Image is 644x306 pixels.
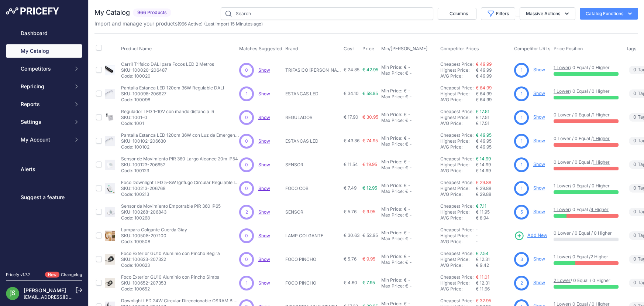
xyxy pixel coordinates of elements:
div: € 8.94 [476,215,511,221]
div: Highest Price: [440,256,476,262]
div: Min Price: [381,230,402,236]
span: 0 [633,90,636,97]
span: € 11.95 [476,209,490,215]
span: Show [258,91,270,96]
div: - [407,112,410,118]
span: Show [258,115,270,120]
a: Cheapest Price: [440,85,473,91]
div: € [404,64,407,70]
a: Show [258,138,270,144]
p: Code: 100268 [121,215,221,221]
p: SKU: 100508-207100 [121,233,187,239]
p: / 0 Equal / 0 Higher [554,88,619,94]
div: Max Price: [381,70,404,76]
p: Carril Trifsico DALI para Focos LED 2 Metros [121,61,214,67]
div: Max Price: [381,259,404,265]
span: 0 [633,232,636,239]
span: Product Name [121,46,152,51]
span: 0 [245,114,248,121]
a: Suggest a feature [6,191,82,204]
div: - [407,64,410,70]
span: 0 [633,67,636,74]
div: € [404,230,407,236]
a: Show [258,186,270,191]
div: - [407,206,410,212]
a: € 17.51 [476,109,489,114]
span: € 30.63 [344,232,359,238]
span: 0 [633,114,636,121]
a: My Catalog [6,44,82,58]
div: Max Price: [381,118,404,123]
span: € 74.95 [362,138,378,143]
span: 0 [633,256,636,263]
span: 966 Products [133,8,171,17]
p: / 0 Equal / 0 Higher [554,183,619,189]
span: 2 [245,209,248,215]
div: Min Price: [381,254,402,259]
div: Min Price: [381,135,402,141]
img: Pricefy Logo [6,7,59,15]
p: 0 Lower / 0 Equal / 0 Higher [554,230,619,236]
span: 0 [633,137,636,144]
div: Highest Price: [440,67,476,73]
span: € 5.76 [344,256,357,262]
button: Competitors [6,62,82,75]
div: € [404,159,407,165]
a: Cheapest Price: [440,227,473,232]
button: Repricing [6,80,82,93]
p: FOCO PINCHO [285,256,341,262]
p: SKU: 100123-206652 [121,162,238,168]
div: € 14.99 [476,168,511,174]
span: Settings [21,118,69,126]
p: SKU: 100098-206627 [121,91,224,97]
button: My Account [6,133,82,146]
span: New [45,272,59,278]
span: € 12.95 [362,185,377,191]
p: Code: 100020 [121,73,214,79]
a: 966 Active [179,21,201,27]
a: Cheapest Price: [440,61,473,67]
a: [PERSON_NAME] [24,287,66,293]
div: € 9.42 [476,262,511,268]
span: 0 [245,185,248,192]
div: € [404,88,407,94]
div: € [405,236,408,242]
span: 0 [633,208,636,215]
span: € 14.99 [476,162,491,167]
div: € [405,259,408,265]
a: Show [258,67,270,73]
div: - [408,212,412,218]
span: 0 [245,256,248,263]
button: Massive Actions [520,7,575,20]
p: Foco Exterior GU10 Aluminio con Pincho Begira [121,251,220,256]
div: € 49.99 [476,73,511,79]
div: € 29.88 [476,191,511,197]
a: Show [533,114,545,120]
span: 1 [246,91,248,97]
button: Catalog Functions [580,8,638,20]
p: SKU: 100020-206487 [121,67,214,73]
a: Cheapest Price: [440,203,473,209]
div: € [405,141,408,147]
span: € 42.95 [362,67,378,72]
p: SKU: 100623-207322 [121,256,220,262]
p: / 0 Equal / 0 Higher [554,65,619,71]
span: Cost [344,46,354,52]
a: Cheapest Price: [440,156,473,161]
a: [EMAIL_ADDRESS][DOMAIN_NAME] [24,294,101,300]
a: Show [533,138,545,143]
div: - [407,88,410,94]
input: Search [221,7,433,20]
p: FOCO COB [285,186,341,191]
a: Show [533,67,545,72]
p: Import and manage your products [94,20,263,27]
div: € [404,183,407,188]
a: € 14.99 [476,156,491,161]
span: Repricing [21,83,69,90]
span: 0 [245,232,248,239]
a: 1 Lower [554,88,570,94]
p: Code: 1001 [121,120,214,126]
div: Min Price: [381,88,402,94]
a: Alerts [6,163,82,176]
